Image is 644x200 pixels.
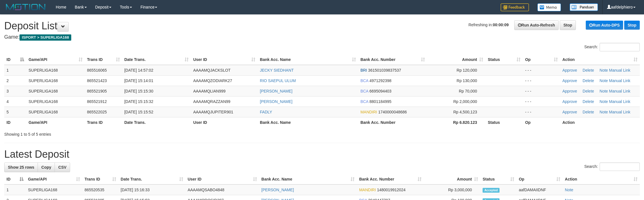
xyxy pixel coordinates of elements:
[560,54,640,65] th: Action: activate to sort column ascending
[483,188,500,193] span: Accepted
[609,89,630,93] a: Manual Link
[562,89,577,93] a: Approve
[87,78,107,83] span: 865521423
[260,78,296,83] a: RIO SAEPUL ULUM
[609,78,630,83] a: Manual Link
[38,162,55,172] a: Copy
[360,110,377,114] span: MANDIRI
[523,117,560,128] th: Op
[583,99,594,104] a: Delete
[523,86,560,96] td: - - -
[560,20,576,30] a: Stop
[41,165,51,170] span: Copy
[523,96,560,107] td: - - -
[583,110,594,114] a: Delete
[8,165,34,170] span: Show 25 rows
[26,107,85,117] td: SUPERLIGA168
[457,78,477,83] span: Rp 130,000
[485,117,523,128] th: Status
[4,149,640,160] h1: Latest Deposit
[124,110,153,114] span: [DATE] 15:15:52
[260,89,292,93] a: [PERSON_NAME]
[457,68,477,72] span: Rp 120,000
[523,65,560,76] td: - - -
[85,54,122,65] th: Trans ID: activate to sort column ascending
[85,117,122,128] th: Trans ID
[583,89,594,93] a: Delete
[560,117,640,128] th: Action
[360,78,368,83] span: BCA
[55,162,70,172] a: CSV
[26,86,85,96] td: SUPERLIGA168
[453,99,477,104] span: Rp 2,000,000
[562,99,577,104] a: Approve
[468,23,509,27] span: Refreshing in:
[562,68,577,72] a: Approve
[193,78,232,83] span: AAAAMQZODIARK27
[600,89,608,93] a: Note
[600,43,640,51] input: Search:
[369,99,392,104] span: Copy 8801184995 to clipboard
[193,89,225,93] span: AAAAMQLIAN999
[258,54,358,65] th: Bank Acc. Name: activate to sort column ascending
[260,99,292,104] a: [PERSON_NAME]
[122,117,191,128] th: Date Trans.
[360,99,368,104] span: BCA
[427,54,486,65] th: Amount: activate to sort column ascending
[493,23,509,27] strong: 00:00:09
[562,78,577,83] a: Approve
[4,65,26,76] td: 1
[584,162,640,171] label: Search:
[26,184,82,195] td: SUPERLIGA168
[4,20,640,32] h1: Deposit List
[118,174,185,184] th: Date Trans.: activate to sort column ascending
[523,107,560,117] td: - - -
[369,78,392,83] span: Copy 4971292398 to clipboard
[87,89,107,93] span: 865521905
[537,3,561,11] img: Button%20Memo.svg
[259,174,357,184] th: Bank Acc. Name: activate to sort column ascending
[191,54,258,65] th: User ID: activate to sort column ascending
[26,65,85,76] td: SUPERLIGA168
[262,188,294,192] a: [PERSON_NAME]
[427,117,486,128] th: Rp 6.820.123
[4,162,38,172] a: Show 25 rows
[124,99,153,104] span: [DATE] 15:15:32
[4,107,26,117] td: 5
[485,54,523,65] th: Status: activate to sort column ascending
[609,99,630,104] a: Manual Link
[4,3,47,11] img: MOTION_logo.png
[26,75,85,86] td: SUPERLIGA168
[82,184,118,195] td: 865520535
[4,184,26,195] td: 1
[570,3,598,11] img: panduan.png
[185,174,259,184] th: User ID: activate to sort column ascending
[87,110,107,114] span: 865522025
[359,188,376,192] span: MANDIRI
[357,174,424,184] th: Bank Acc. Number: activate to sort column ascending
[193,99,230,104] span: AAAAMQRAZZAN99
[260,110,272,114] a: FADLY
[517,174,563,184] th: Op: activate to sort column ascending
[378,110,407,114] span: Copy 1740000048686 to clipboard
[523,75,560,86] td: - - -
[584,43,640,51] label: Search:
[260,68,294,72] a: JECKY SIEDHANT
[258,117,358,128] th: Bank Acc. Name
[565,188,573,192] a: Note
[20,34,71,41] span: ISPORT > SUPERLIGA168
[609,110,630,114] a: Manual Link
[600,78,608,83] a: Note
[624,21,640,30] a: Stop
[600,99,608,104] a: Note
[4,75,26,86] td: 2
[586,21,623,30] a: Run Auto-DPS
[368,68,401,72] span: Copy 361501039837537 to clipboard
[600,110,608,114] a: Note
[514,20,559,30] a: Run Auto-Refresh
[122,54,191,65] th: Date Trans.: activate to sort column ascending
[58,165,66,170] span: CSV
[124,78,153,83] span: [DATE] 15:14:01
[480,174,517,184] th: Status: activate to sort column ascending
[583,68,594,72] a: Delete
